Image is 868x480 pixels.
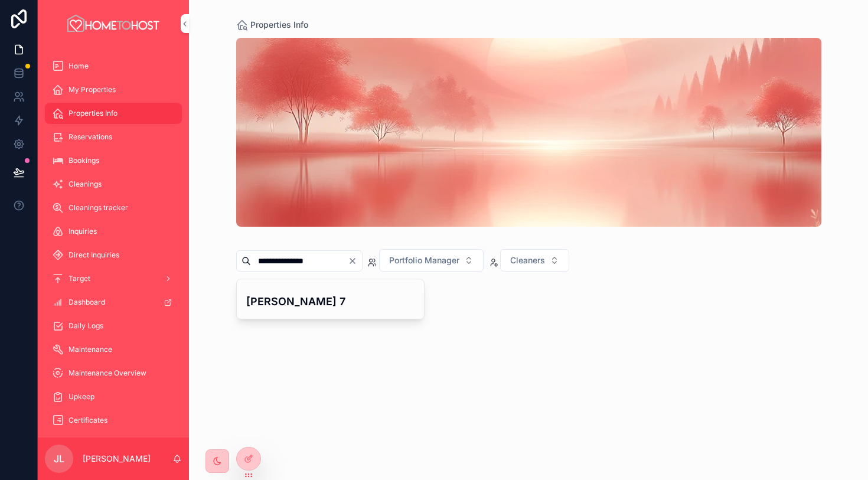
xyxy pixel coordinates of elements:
[83,453,151,465] p: [PERSON_NAME]
[68,179,102,189] span: Cleanings
[68,156,99,165] span: Bookings
[68,250,119,260] span: Direct Inquiries
[379,249,484,272] button: Select Button
[45,126,182,148] a: Reservations
[68,274,90,283] span: Target
[45,103,182,124] a: Properties Info
[68,368,146,378] span: Maintenance Overview
[45,150,182,171] a: Bookings
[510,254,545,266] span: Cleaners
[68,227,97,236] span: Inquiries
[246,293,415,309] h4: [PERSON_NAME] 7
[45,339,182,360] a: Maintenance
[45,174,182,195] a: Cleanings
[68,321,103,331] span: Daily Logs
[45,292,182,313] a: Dashboard
[250,19,308,31] span: Properties Info
[68,298,105,307] span: Dashboard
[500,249,569,272] button: Select Button
[68,85,116,94] span: My Properties
[45,268,182,289] a: Target
[389,254,459,266] span: Portfolio Manager
[68,345,112,354] span: Maintenance
[45,363,182,384] a: Maintenance Overview
[45,244,182,266] a: Direct Inquiries
[45,386,182,407] a: Upkeep
[45,197,182,218] a: Cleanings tracker
[236,279,425,319] a: [PERSON_NAME] 7
[68,203,128,213] span: Cleanings tracker
[45,221,182,242] a: Inquiries
[348,256,362,266] button: Clear
[68,392,94,401] span: Upkeep
[45,315,182,337] a: Daily Logs
[45,410,182,431] a: Certificates
[45,79,182,100] a: My Properties
[66,14,161,33] img: App logo
[68,132,112,142] span: Reservations
[68,109,118,118] span: Properties Info
[38,47,189,437] div: scrollable content
[236,19,308,31] a: Properties Info
[68,416,107,425] span: Certificates
[68,61,89,71] span: Home
[45,55,182,77] a: Home
[54,452,64,466] span: JL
